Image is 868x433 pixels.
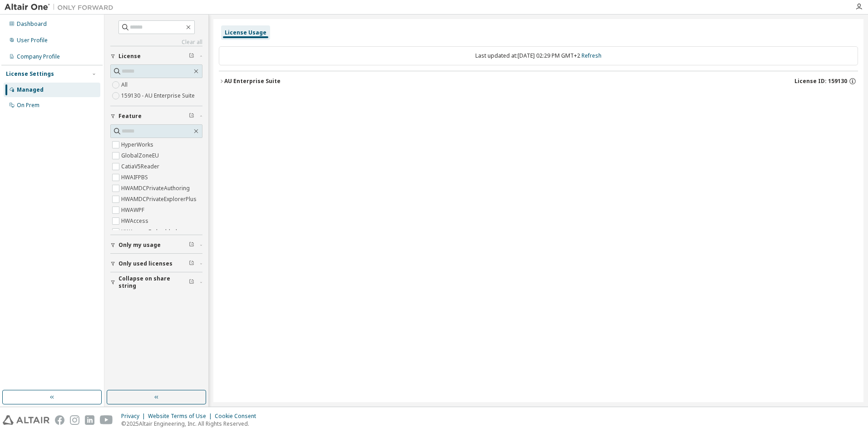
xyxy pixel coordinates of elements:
div: Privacy [121,413,148,420]
a: Refresh [582,52,602,59]
label: CatiaV5Reader [121,161,161,172]
span: License ID: 159130 [794,78,847,85]
label: GlobalZoneEU [121,150,161,161]
span: Clear filter [189,260,194,267]
label: HWAccess [121,216,150,226]
div: Website Terms of Use [148,413,215,420]
span: Clear filter [189,279,194,286]
a: Clear all [110,39,202,46]
div: On Prem [17,102,39,109]
div: User Profile [17,37,48,44]
div: Company Profile [17,53,60,60]
img: altair_logo.svg [3,415,49,425]
label: HWAMDCPrivateAuthoring [121,183,192,194]
label: HWAMDCPrivateExplorerPlus [121,194,198,205]
button: Only my usage [110,235,202,255]
img: instagram.svg [70,415,79,425]
div: License Usage [225,29,266,36]
img: linkedin.svg [85,415,94,425]
button: AU Enterprise SuiteLicense ID: 159130 [219,71,858,91]
img: Altair One [5,3,118,12]
div: Dashboard [17,20,47,28]
div: AU Enterprise Suite [224,78,281,85]
span: Feature [118,113,142,120]
div: Managed [17,86,44,93]
span: Clear filter [189,53,194,60]
label: HWAccessEmbedded [121,226,179,237]
div: License Settings [6,70,54,78]
img: youtube.svg [100,415,113,425]
img: facebook.svg [55,415,64,425]
span: License [118,53,141,60]
button: Only used licenses [110,254,202,274]
p: © 2025 Altair Engineering, Inc. All Rights Reserved. [121,420,261,428]
label: 159130 - AU Enterprise Suite [121,90,197,101]
div: Cookie Consent [215,413,261,420]
span: Only my usage [118,241,161,249]
label: HyperWorks [121,139,155,150]
label: HWAIFPBS [121,172,150,183]
label: HWAWPF [121,205,146,216]
button: Collapse on share string [110,272,202,292]
button: Feature [110,106,202,126]
div: Last updated at: [DATE] 02:29 PM GMT+2 [219,46,858,65]
span: Clear filter [189,241,194,249]
button: License [110,46,202,66]
span: Clear filter [189,113,194,120]
label: All [121,79,129,90]
span: Only used licenses [118,260,173,267]
span: Collapse on share string [118,275,189,290]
